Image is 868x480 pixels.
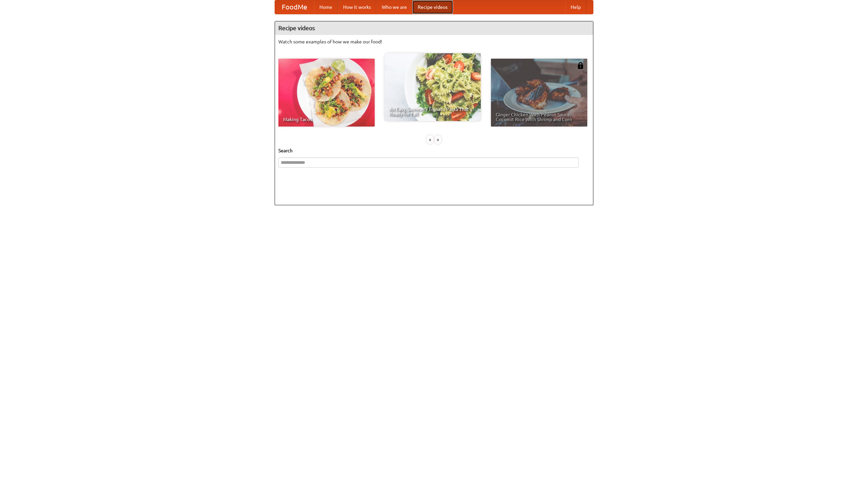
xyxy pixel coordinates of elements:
a: Who we are [376,0,412,14]
h5: Search [278,147,590,154]
span: Making Tacos [283,117,370,122]
a: Home [314,0,338,14]
a: Help [565,0,586,14]
a: How it works [338,0,376,14]
div: » [435,135,441,144]
img: 483408.png [577,62,584,69]
span: An Easy, Summery Tomato Pasta That's Ready for Fall [389,107,476,116]
a: Recipe videos [412,0,453,14]
h4: Recipe videos [275,21,593,35]
div: « [427,135,433,144]
a: FoodMe [275,0,314,14]
a: An Easy, Summery Tomato Pasta That's Ready for Fall [384,53,481,121]
a: Making Tacos [278,59,375,127]
p: Watch some examples of how we make our food! [278,38,590,45]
